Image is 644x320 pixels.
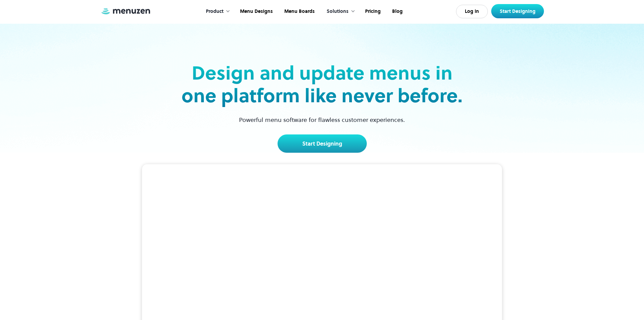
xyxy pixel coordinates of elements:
div: Product [206,8,223,15]
a: Menu Boards [278,1,320,22]
p: Powerful menu software for flawless customer experiences. [231,115,413,124]
a: Log In [456,5,488,18]
a: Pricing [359,1,386,22]
h2: Design and update menus in one platform like never before. [180,62,465,107]
a: Start Designing [278,134,367,153]
a: Menu Designs [234,1,278,22]
div: Solutions [320,1,359,22]
div: Solutions [327,8,349,15]
a: Blog [386,1,408,22]
div: Product [199,1,234,22]
a: Start Designing [491,4,544,18]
